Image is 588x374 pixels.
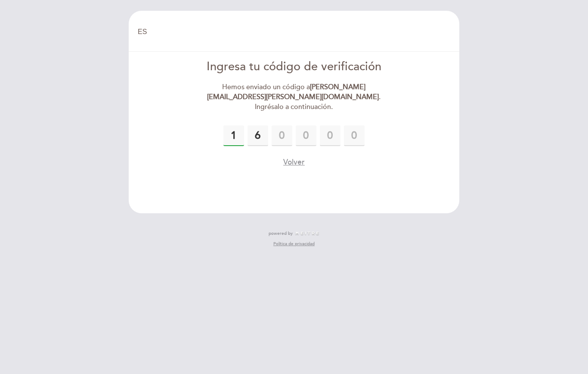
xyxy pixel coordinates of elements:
div: Hemos enviado un código a . Ingrésalo a continuación. [195,82,393,112]
button: Volver [283,157,305,168]
input: 0 [296,125,316,146]
span: powered by [269,231,293,237]
input: 0 [272,125,292,146]
input: 0 [248,125,268,146]
div: Ingresa tu código de verificación [195,59,393,75]
img: MEITRE [295,231,319,236]
a: Política de privacidad [273,241,315,247]
input: 0 [320,125,340,146]
input: 0 [344,125,365,146]
a: powered by [269,231,319,237]
strong: [PERSON_NAME][EMAIL_ADDRESS][PERSON_NAME][DOMAIN_NAME] [207,83,379,101]
input: 0 [223,125,244,146]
